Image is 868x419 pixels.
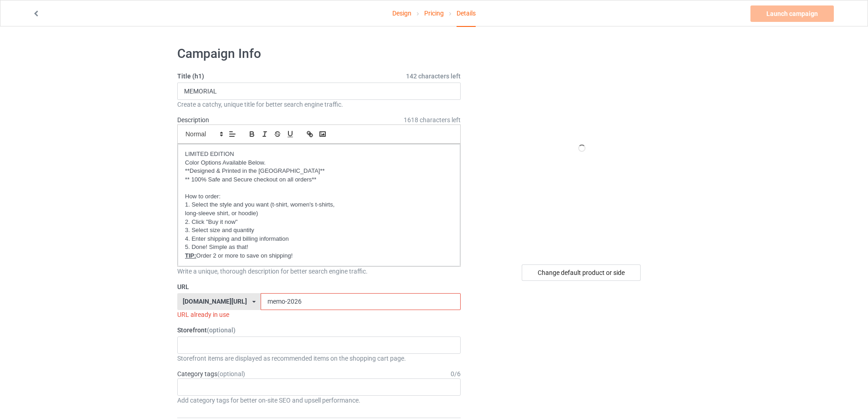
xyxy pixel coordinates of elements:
[185,226,453,235] p: 3. Select size and quantity
[177,72,461,81] label: Title (h1)
[185,252,196,259] u: TIP:
[185,243,453,252] p: 5. Done! Simple as that!
[392,0,411,26] a: Design
[185,150,453,159] p: LIMITED EDITION
[522,264,641,281] div: Change default product or side
[406,72,461,81] span: 142 characters left
[177,46,461,62] h1: Campaign Info
[185,218,453,227] p: 2. Click "Buy it now"
[185,209,453,218] p: long-sleeve shirt, or hoodie)
[177,396,461,405] div: Add category tags for better on-site SEO and upsell performance.
[177,310,461,319] div: URL already in use
[177,100,461,109] div: Create a catchy, unique title for better search engine traffic.
[177,282,461,291] label: URL
[177,267,461,276] div: Write a unique, thorough description for better search engine traffic.
[185,159,453,167] p: Color Options Available Below.
[185,167,453,176] p: **Designed & Printed in the [GEOGRAPHIC_DATA]**
[185,192,453,201] p: How to order:
[424,0,444,26] a: Pricing
[177,116,209,124] label: Description
[185,235,453,243] p: 4. Enter shipping and billing information
[185,201,453,209] p: 1. Select the style and you want (t-shirt, women's t-shirts,
[185,252,453,260] p: Order 2 or more to save on shipping!
[207,326,236,334] span: (optional)
[451,369,461,378] div: 0 / 6
[457,0,476,27] div: Details
[404,115,461,124] span: 1618 characters left
[177,326,461,335] label: Storefront
[183,298,247,305] div: [DOMAIN_NAME][URL]
[177,354,461,363] div: Storefront items are displayed as recommended items on the shopping cart page.
[177,369,245,378] label: Category tags
[185,176,453,184] p: ** 100% Safe and Secure checkout on all orders**
[217,370,245,378] span: (optional)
